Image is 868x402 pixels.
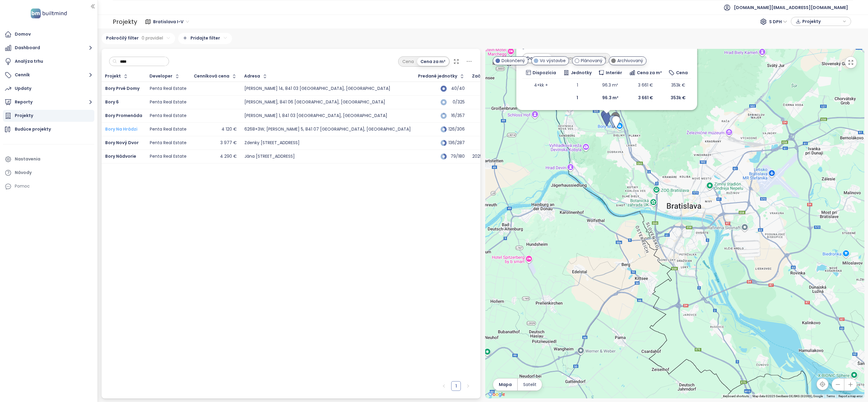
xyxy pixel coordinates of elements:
div: 6268+3W, [PERSON_NAME] 5, 841 07 [GEOGRAPHIC_DATA], [GEOGRAPHIC_DATA] [244,127,411,132]
div: Začiatok výstavby [472,74,514,78]
a: Návody [3,167,94,179]
img: logo [29,7,69,20]
div: Penta Real Estate [150,100,187,105]
button: left [439,381,449,391]
a: Budúce projekty [3,123,94,135]
b: 3 661 € [638,95,653,101]
div: [PERSON_NAME] 14, 841 03 [GEOGRAPHIC_DATA], [GEOGRAPHIC_DATA] [244,86,390,91]
div: Penta Real Estate [150,113,187,119]
div: Penta Real Estate [150,154,187,159]
a: Terms (opens in new tab) [826,394,835,398]
td: 4+kk + [522,79,560,91]
div: 4 290 € [220,154,237,159]
div: Developer [149,74,172,78]
div: 16/357 [450,114,465,118]
button: Satelit [518,378,542,391]
div: Domov [15,30,31,38]
span: Satelit [523,381,536,388]
img: Google [487,391,507,398]
span: Map data ©2025 GeoBasis-DE/BKG (©2009), Google [753,394,823,398]
div: Cenníková cena [194,74,229,78]
span: left [442,384,446,388]
b: 1 [577,95,578,101]
a: Bory 6 [105,99,119,105]
div: Nastavenia [15,155,40,163]
div: 126/306 [450,127,465,131]
div: 136/287 [450,141,465,145]
a: Projekty [3,110,94,122]
div: button [794,17,848,26]
div: Rezervované [552,54,586,62]
a: Updaty [3,83,94,95]
span: Jednotky [571,69,592,76]
a: Report a map error [838,394,863,398]
div: 79/180 [450,154,465,158]
a: Bory Promenáda [105,112,142,119]
a: Open this area in Google Maps (opens a new window) [487,391,507,398]
a: Domov [3,28,94,40]
li: Predchádzajúca strana [439,381,449,391]
div: Adresa [244,74,260,78]
b: 96.3 m² [602,95,618,101]
div: [PERSON_NAME], 841 06 [GEOGRAPHIC_DATA], [GEOGRAPHIC_DATA] [244,100,385,105]
a: 1 [451,381,461,391]
span: S DPH [769,17,787,26]
div: Návody [15,169,32,176]
div: Penta Real Estate [150,86,187,91]
div: Pomoc [15,182,30,190]
div: Projekt [105,74,121,78]
span: right [466,384,470,388]
div: 40/40 [450,87,465,90]
div: Pridajte filter [178,33,232,44]
span: Archivovaný [617,57,643,64]
span: Cena za m² [637,69,662,76]
button: right [463,381,473,391]
a: Nastavenia [3,153,94,165]
span: 353k € [671,82,685,88]
li: 1 [451,381,461,391]
div: Pomoc [3,180,94,192]
div: 3 977 € [220,140,237,146]
a: Bory Nádvorie [105,153,136,159]
a: Bory Nový Dvor [105,140,139,146]
td: 1 [560,79,595,91]
div: Zdenky [STREET_ADDRESS] [244,140,300,146]
button: Mapa [493,378,517,391]
div: Updaty [15,85,31,92]
span: 3 661 € [638,82,653,88]
div: Analýza trhu [15,58,43,65]
div: 4 120 € [222,127,237,132]
span: Interiér [606,69,622,76]
div: Budúce projekty [15,125,51,133]
span: Bratislava I-V [153,17,189,26]
button: Keyboard shortcuts [723,394,749,398]
span: Cena [676,69,688,76]
button: Reporty [3,96,94,108]
a: Bory Prvé Domy [105,85,140,91]
span: Projekty [802,17,841,26]
div: Cena [399,57,417,66]
div: Predané [586,54,610,62]
li: Nasledujúca strana [463,381,473,391]
button: Cenník [3,69,94,81]
b: 353k € [671,95,686,101]
div: Pokročilý filter [102,33,175,44]
div: Dostupné [523,54,552,62]
div: Cena za m² [417,57,449,66]
span: [DOMAIN_NAME][EMAIL_ADDRESS][DOMAIN_NAME] [734,0,848,15]
span: Vo výstavbe [540,57,566,64]
a: Bory Na Hrádzi [105,126,137,132]
a: Analýza trhu [3,55,94,68]
span: Predané jednotky [418,74,457,78]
